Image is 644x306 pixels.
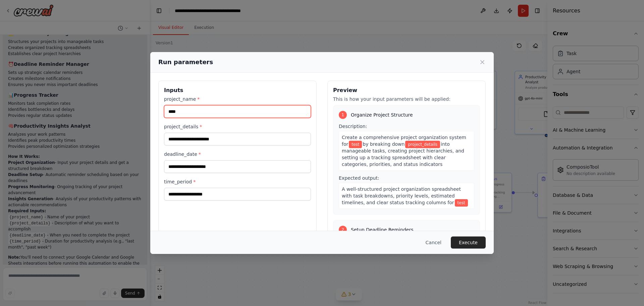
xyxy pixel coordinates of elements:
[420,236,447,249] button: Cancel
[164,151,311,158] label: deadline_date
[164,123,311,130] label: project_details
[342,141,464,167] span: into manageable tasks, creating project hierarchies, and setting up a tracking spreadsheet with c...
[342,186,461,205] span: A well-structured project organization spreadsheet with task breakdowns, priority levels, estimat...
[351,112,413,118] span: Organize Project Structure
[349,141,362,148] span: Variable: project_name
[164,178,311,185] label: time_period
[158,57,213,67] h2: Run parameters
[164,96,311,102] label: project_name
[333,86,480,94] h3: Preview
[333,96,480,102] p: This is how your input parameters will be applied:
[455,199,468,207] span: Variable: project_name
[164,86,311,94] h3: Inputs
[351,226,413,233] span: Setup Deadline Reminders
[339,111,347,119] div: 1
[339,175,379,181] span: Expected output:
[342,135,466,147] span: Create a comprehensive project organization system for
[339,226,347,234] div: 2
[363,141,405,147] span: by breaking down
[339,124,367,129] span: Description:
[451,236,486,249] button: Execute
[405,141,440,148] span: Variable: project_details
